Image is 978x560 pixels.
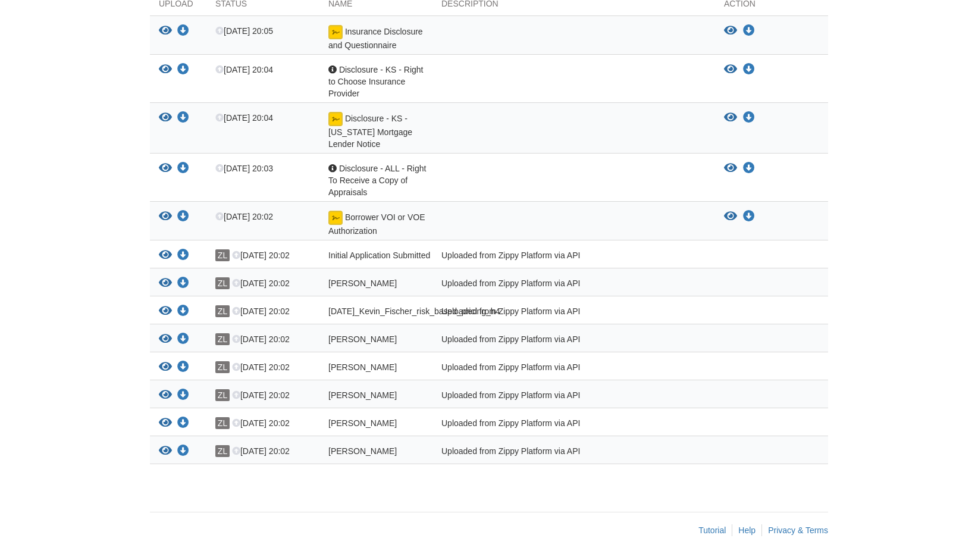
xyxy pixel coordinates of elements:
button: View Disclosure - KS - Kansas Mortgage Lender Notice [724,112,737,124]
button: View Kevin_Fischer_true_and_correct_consent [159,333,172,346]
button: View Insurance Disclosure and Questionnaire [159,25,172,37]
span: [PERSON_NAME] [328,362,397,372]
span: ZL [215,389,230,401]
span: Disclosure - ALL - Right To Receive a Copy of Appraisals [328,164,426,197]
span: [DATE] 20:02 [232,418,290,428]
a: Privacy & Terms [768,525,828,535]
span: [DATE]_Kevin_Fischer_risk_based_pricing_h4 [328,306,500,316]
span: ZL [215,249,230,261]
div: Uploaded from Zippy Platform via API [432,361,715,377]
span: [PERSON_NAME] [328,390,397,400]
img: Document fully signed [328,25,343,39]
span: [PERSON_NAME] [328,418,397,428]
a: Download Kevin_Fischer_terms_of_use [177,391,189,401]
div: Uploaded from Zippy Platform via API [432,417,715,433]
span: [PERSON_NAME] [328,446,397,456]
a: Download Kevin_Fischer_true_and_correct_consent [177,335,189,345]
span: [PERSON_NAME] [328,279,397,288]
a: Download 08-08-2025_Kevin_Fischer_risk_based_pricing_h4 [177,307,189,317]
a: Download Insurance Disclosure and Questionnaire [743,26,755,36]
span: [DATE] 20:02 [232,279,290,288]
span: [DATE] 20:03 [215,164,273,173]
button: View Kevin_Fischer_esign_consent [159,417,172,430]
a: Download Disclosure - ALL - Right To Receive a Copy of Appraisals [177,164,189,174]
button: View Disclosure - KS - Right to Choose Insurance Provider [159,64,172,76]
a: Download Borrower VOI or VOE Authorization [743,212,755,221]
a: Download Disclosure - KS - Right to Choose Insurance Provider [743,65,755,74]
a: Tutorial [698,525,726,535]
span: ZL [215,305,230,317]
span: ZL [215,277,230,289]
span: [DATE] 20:02 [232,446,290,456]
div: Uploaded from Zippy Platform via API [432,249,715,265]
button: View Kevin_Fischer_sms_consent [159,361,172,374]
button: View Disclosure - KS - Right to Choose Insurance Provider [724,64,737,76]
span: [DATE] 20:04 [215,65,273,74]
a: Help [738,525,756,535]
span: [DATE] 20:02 [215,212,273,221]
a: Download Borrower VOI or VOE Authorization [177,212,189,222]
button: View Insurance Disclosure and Questionnaire [724,25,737,37]
button: View Disclosure - ALL - Right To Receive a Copy of Appraisals [724,162,737,174]
a: Download Initial Application Submitted [177,251,189,261]
button: View 08-08-2025_Kevin_Fischer_risk_based_pricing_h4 [159,305,172,318]
span: [DATE] 20:04 [215,113,273,123]
div: Uploaded from Zippy Platform via API [432,445,715,461]
span: Insurance Disclosure and Questionnaire [328,27,423,50]
a: Download Disclosure - ALL - Right To Receive a Copy of Appraisals [743,164,755,173]
span: ZL [215,361,230,373]
span: Borrower VOI or VOE Authorization [328,212,425,236]
div: Uploaded from Zippy Platform via API [432,305,715,321]
span: [PERSON_NAME] [328,334,397,344]
a: Download Kevin_Fischer_sms_consent [177,363,189,373]
span: Disclosure - KS - [US_STATE] Mortgage Lender Notice [328,114,412,149]
span: Initial Application Submitted [328,251,430,260]
span: [DATE] 20:02 [232,251,290,260]
span: [DATE] 20:02 [232,334,290,344]
button: View Kevin_Fischer_credit_authorization [159,277,172,290]
span: ZL [215,417,230,429]
button: View Disclosure - KS - Kansas Mortgage Lender Notice [159,112,172,124]
a: Download Disclosure - KS - Kansas Mortgage Lender Notice [743,113,755,123]
div: Uploaded from Zippy Platform via API [432,389,715,405]
button: View Initial Application Submitted [159,249,172,262]
span: [DATE] 20:02 [232,362,290,372]
img: Document fully signed [328,112,343,126]
span: ZL [215,445,230,457]
a: Download Kevin_Fischer_privacy_notice [177,447,189,456]
span: [DATE] 20:02 [232,306,290,316]
button: View Borrower VOI or VOE Authorization [159,211,172,223]
a: Download Kevin_Fischer_esign_consent [177,419,189,428]
span: [DATE] 20:02 [232,390,290,400]
div: Uploaded from Zippy Platform via API [432,277,715,293]
a: Download Disclosure - KS - Right to Choose Insurance Provider [177,65,189,75]
a: Download Insurance Disclosure and Questionnaire [177,27,189,36]
a: Download Disclosure - KS - Kansas Mortgage Lender Notice [177,114,189,123]
button: View Kevin_Fischer_privacy_notice [159,445,172,458]
button: View Kevin_Fischer_terms_of_use [159,389,172,402]
button: View Borrower VOI or VOE Authorization [724,211,737,223]
button: View Disclosure - ALL - Right To Receive a Copy of Appraisals [159,162,172,175]
span: ZL [215,333,230,345]
img: Document fully signed [328,211,343,225]
div: Uploaded from Zippy Platform via API [432,333,715,349]
a: Download Kevin_Fischer_credit_authorization [177,279,189,289]
span: [DATE] 20:05 [215,26,273,36]
span: Disclosure - KS - Right to Choose Insurance Provider [328,65,423,98]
